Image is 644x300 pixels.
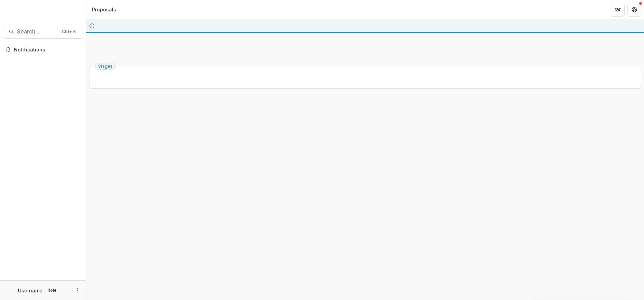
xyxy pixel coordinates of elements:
button: More [74,286,82,294]
div: Proposals [92,6,116,13]
nav: breadcrumb [89,4,119,14]
button: Search... [3,25,83,39]
button: Get Help [627,3,641,17]
span: Stages [98,64,113,69]
span: Notifications [14,47,80,53]
span: Search... [17,28,58,35]
p: Username [18,287,42,294]
p: Role [45,287,59,293]
div: Ctrl + K [60,28,77,36]
button: Notifications [3,44,83,55]
button: Partners [611,3,625,17]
